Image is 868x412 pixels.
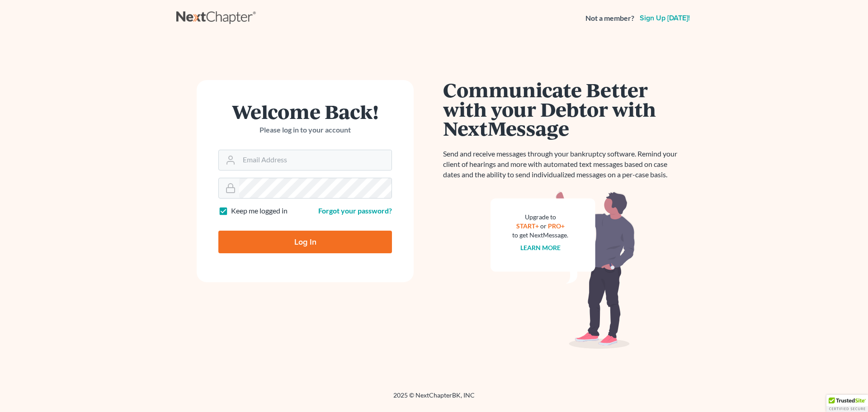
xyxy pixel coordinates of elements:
[491,191,635,349] img: nextmessage_bg-59042aed3d76b12b5cd301f8e5b87938c9018125f34e5fa2b7a6b67550977c72.svg
[443,80,683,138] h1: Communicate Better with your Debtor with NextMessage
[218,125,392,135] p: Please log in to your account
[318,206,392,215] a: Forgot your password?
[512,231,568,240] div: to get NextMessage.
[520,244,561,251] a: Learn more
[826,395,868,412] div: TrustedSite Certified
[638,14,692,22] a: Sign up [DATE]!
[231,206,288,216] label: Keep me logged in
[548,222,565,230] a: PRO+
[540,222,547,230] span: or
[443,149,683,180] p: Send and receive messages through your bankruptcy software. Remind your client of hearings and mo...
[218,231,392,253] input: Log In
[585,13,634,24] strong: Not a member?
[176,391,692,407] div: 2025 © NextChapterBK, INC
[512,213,568,222] div: Upgrade to
[516,222,539,230] a: START+
[239,150,392,170] input: Email Address
[218,102,392,121] h1: Welcome Back!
